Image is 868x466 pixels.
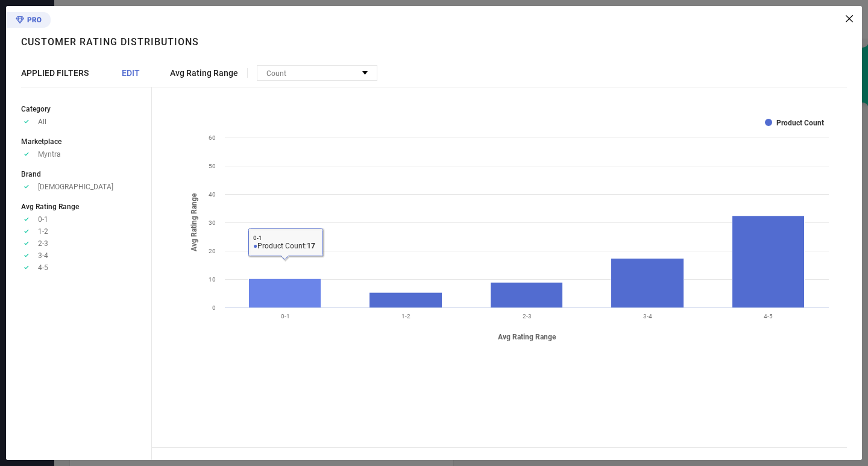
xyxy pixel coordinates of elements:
[643,313,652,320] text: 3-4
[401,313,410,320] text: 1-2
[209,134,216,141] text: 60
[38,150,61,159] span: Myntra
[21,203,79,211] span: Avg Rating Range
[38,183,113,191] span: [DEMOGRAPHIC_DATA]
[21,137,61,146] span: Marketplace
[776,119,824,127] text: Product Count
[38,118,46,126] span: All
[190,193,198,251] tspan: Avg Rating Range
[38,263,48,272] span: 4-5
[6,12,51,30] div: Premium
[209,248,216,254] text: 20
[38,239,48,248] span: 2-3
[209,163,216,169] text: 50
[38,251,48,260] span: 3-4
[122,68,140,78] span: EDIT
[212,304,216,311] text: 0
[209,191,216,198] text: 40
[21,105,51,113] span: Category
[38,227,48,236] span: 1-2
[281,313,290,320] text: 0-1
[523,313,532,320] text: 2-3
[21,170,41,178] span: Brand
[170,68,238,78] span: Avg Rating Range
[498,333,556,341] tspan: Avg Rating Range
[38,215,48,224] span: 0-1
[21,36,199,48] h1: Customer rating distributions
[209,219,216,226] text: 30
[209,276,216,283] text: 10
[764,313,773,320] text: 4-5
[21,68,89,78] span: APPLIED FILTERS
[266,69,286,78] span: Count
